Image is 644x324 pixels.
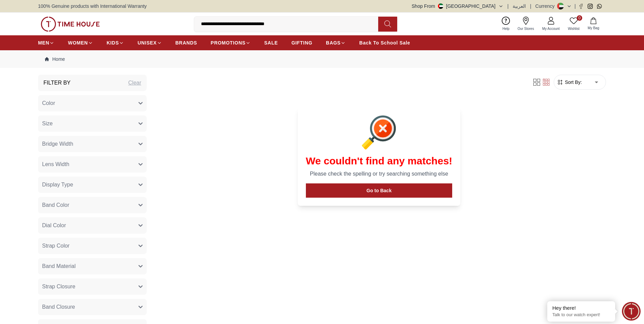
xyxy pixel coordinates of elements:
a: PROMOTIONS [211,37,251,49]
button: Band Closure [38,299,147,315]
span: Band Color [42,201,69,209]
div: Hey there! [552,305,610,311]
button: Size [38,115,147,132]
a: BAGS [326,37,346,49]
h3: Filter By [43,79,71,87]
button: Band Material [38,258,147,274]
span: SALE [264,39,278,46]
span: KIDS [107,39,119,46]
span: Lens Width [42,160,69,168]
button: Strap Color [38,238,147,254]
button: Lens Width [38,156,147,173]
span: Strap Closure [42,283,75,291]
a: Help [498,15,514,33]
button: Strap Closure [38,278,147,295]
span: Sort By: [564,79,582,86]
span: GIFTING [291,39,312,46]
a: UNISEX [137,37,162,49]
button: My Bag [584,16,603,32]
span: PROMOTIONS [211,39,246,46]
button: Display Type [38,177,147,193]
a: MEN [38,37,54,49]
span: 0 [577,15,582,21]
a: 0Wishlist [564,15,584,33]
span: BAGS [326,39,341,46]
nav: Breadcrumb [38,50,606,68]
span: Color [42,99,55,107]
a: Home [45,56,65,62]
div: Currency [535,3,557,10]
a: Facebook [578,4,584,9]
a: Our Stores [514,15,538,33]
button: Go to Back [306,183,453,198]
p: Talk to our watch expert! [552,312,610,318]
span: Wishlist [565,26,582,31]
button: Shop From[GEOGRAPHIC_DATA] [412,3,503,10]
span: | [574,3,576,10]
span: | [508,3,509,10]
a: Instagram [588,4,593,9]
span: Back To School Sale [359,39,410,46]
span: Size [42,120,53,128]
span: WOMEN [68,39,88,46]
a: WOMEN [68,37,93,49]
a: Back To School Sale [359,37,410,49]
img: ... [41,17,100,32]
span: Strap Color [42,242,70,250]
span: UNISEX [137,39,157,46]
span: My Account [539,26,563,31]
h1: We couldn't find any matches! [306,155,453,167]
div: Chat Widget [622,302,641,321]
a: Whatsapp [597,4,602,9]
span: | [530,3,531,10]
span: Bridge Width [42,140,73,148]
button: Band Color [38,197,147,213]
div: Clear [128,79,141,87]
button: Dial Color [38,217,147,234]
button: Bridge Width [38,136,147,152]
button: Sort By: [557,79,582,86]
span: Display Type [42,181,73,189]
span: Band Material [42,262,76,270]
p: Please check the spelling or try searching something else [306,170,453,178]
a: BRANDS [176,37,197,49]
a: SALE [264,37,278,49]
span: My Bag [585,25,602,31]
button: Color [38,95,147,111]
a: GIFTING [291,37,312,49]
span: Our Stores [515,26,537,31]
span: BRANDS [176,39,197,46]
span: Band Closure [42,303,75,311]
img: United Arab Emirates [438,3,443,9]
button: العربية [513,3,526,10]
span: MEN [38,39,49,46]
a: KIDS [107,37,124,49]
span: Help [500,26,512,31]
span: Dial Color [42,221,66,230]
span: 100% Genuine products with International Warranty [38,3,147,10]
